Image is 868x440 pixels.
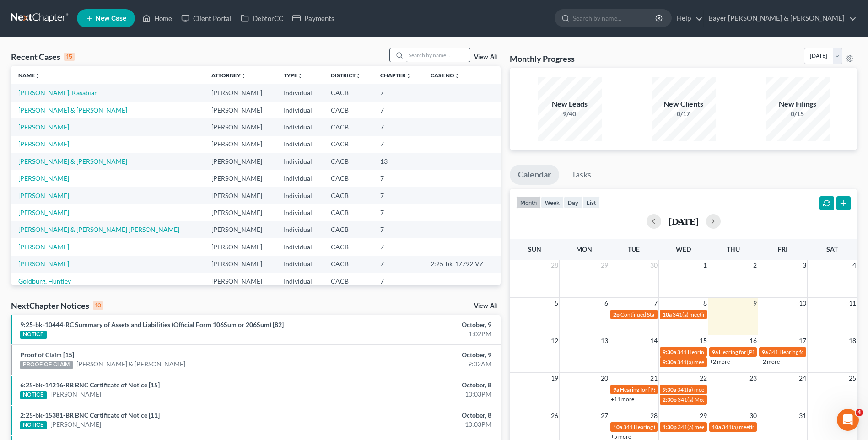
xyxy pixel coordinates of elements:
[802,260,807,271] span: 3
[373,102,423,118] td: 7
[677,386,766,393] span: 341(a) meeting for [PERSON_NAME]
[712,424,721,430] span: 10a
[677,359,766,365] span: 341(a) meeting for [PERSON_NAME]
[669,216,699,226] h2: [DATE]
[677,349,759,355] span: 341 Hearing for [PERSON_NAME]
[323,221,373,238] td: CACB
[288,10,339,27] a: Payments
[276,153,323,170] td: Individual
[20,321,284,328] a: 9:25-bk-10444-RC Summary of Assets and Liabilities (Official Form 106Sum or 206Sum) [82]
[550,335,559,346] span: 12
[766,109,830,118] div: 0/15
[848,298,857,309] span: 11
[550,260,559,271] span: 28
[20,411,160,419] a: 2:25-bk-15381-BR BNC Certificate of Notice [11]
[373,221,423,238] td: 7
[323,118,373,135] td: CACB
[699,373,708,384] span: 22
[20,361,73,369] div: PROOF OF CLAIM
[673,311,805,318] span: 341(a) meeting for [PERSON_NAME] [PERSON_NAME]
[20,351,74,359] a: Proof of Claim [15]
[649,335,658,346] span: 14
[373,204,423,221] td: 7
[727,245,740,253] span: Thu
[702,298,708,309] span: 8
[76,360,185,369] a: [PERSON_NAME] & [PERSON_NAME]
[760,358,780,365] a: +2 more
[50,390,101,399] a: [PERSON_NAME]
[576,245,592,253] span: Mon
[340,390,491,399] div: 10:03PM
[423,256,501,273] td: 2:25-bk-17792-VZ
[276,118,323,135] td: Individual
[241,73,246,79] i: unfold_more
[276,84,323,101] td: Individual
[323,273,373,290] td: CACB
[204,273,276,290] td: [PERSON_NAME]
[678,396,722,403] span: 341(a) Meeting for
[582,196,600,209] button: list
[856,409,863,416] span: 4
[620,386,740,393] span: Hearing for [PERSON_NAME] & [PERSON_NAME]
[373,273,423,290] td: 7
[204,102,276,118] td: [PERSON_NAME]
[431,72,460,79] a: Case Nounfold_more
[18,225,179,233] a: [PERSON_NAME] & [PERSON_NAME] [PERSON_NAME]
[373,84,423,101] td: 7
[373,153,423,170] td: 13
[18,140,69,148] a: [PERSON_NAME]
[600,335,609,346] span: 13
[340,420,491,429] div: 10:03PM
[276,238,323,255] td: Individual
[620,311,674,318] span: Continued Status Conf
[722,424,810,430] span: 341(a) meeting for [PERSON_NAME]
[138,10,177,27] a: Home
[276,221,323,238] td: Individual
[18,209,69,216] a: [PERSON_NAME]
[297,73,303,79] i: unfold_more
[454,73,460,79] i: unfold_more
[340,411,491,420] div: October, 8
[762,349,768,355] span: 9a
[35,73,40,79] i: unfold_more
[356,73,361,79] i: unfold_more
[373,136,423,153] td: 7
[204,170,276,187] td: [PERSON_NAME]
[323,84,373,101] td: CACB
[778,245,787,253] span: Fri
[406,48,470,62] input: Search by name...
[204,153,276,170] td: [PERSON_NAME]
[323,153,373,170] td: CACB
[541,196,564,209] button: week
[177,10,236,27] a: Client Portal
[749,410,758,421] span: 30
[323,238,373,255] td: CACB
[510,53,575,64] h3: Monthly Progress
[474,54,497,60] a: View All
[649,410,658,421] span: 28
[752,298,758,309] span: 9
[284,72,303,79] a: Typeunfold_more
[848,335,857,346] span: 18
[276,136,323,153] td: Individual
[600,260,609,271] span: 29
[672,10,703,27] a: Help
[600,410,609,421] span: 27
[50,420,101,429] a: [PERSON_NAME]
[64,53,75,61] div: 15
[528,245,541,253] span: Sun
[18,89,98,97] a: [PERSON_NAME], Kasabian
[18,192,69,199] a: [PERSON_NAME]
[663,396,677,403] span: 2:30p
[719,349,839,355] span: Hearing for [PERSON_NAME] & [PERSON_NAME]
[704,10,857,27] a: Bayer [PERSON_NAME] & [PERSON_NAME]
[699,335,708,346] span: 15
[663,311,672,318] span: 10a
[340,350,491,360] div: October, 9
[600,373,609,384] span: 20
[710,358,730,365] a: +2 more
[766,99,830,109] div: New Filings
[18,123,69,131] a: [PERSON_NAME]
[373,118,423,135] td: 7
[798,298,807,309] span: 10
